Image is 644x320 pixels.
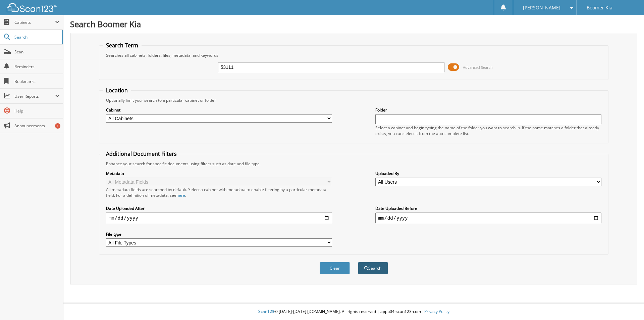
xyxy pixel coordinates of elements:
[375,213,601,223] input: end
[14,108,60,114] span: Help
[424,309,449,314] a: Privacy Policy
[14,93,55,99] span: User Reports
[106,205,332,211] label: Date Uploaded After
[14,79,60,84] span: Bookmarks
[375,107,601,113] label: Folder
[258,309,274,314] span: Scan123
[14,123,60,129] span: Announcements
[14,34,59,40] span: Search
[106,231,332,237] label: File type
[103,52,605,58] div: Searches all cabinets, folders, files, metadata, and keywords
[14,49,60,55] span: Scan
[103,150,180,157] legend: Additional Document Filters
[358,262,388,274] button: Search
[103,42,142,49] legend: Search Term
[106,213,332,223] input: start
[106,171,332,176] label: Metadata
[55,123,60,129] div: 1
[375,171,601,176] label: Uploaded By
[14,64,60,70] span: Reminders
[103,161,605,167] div: Enhance your search for specific documents using filters such as date and file type.
[375,125,601,136] div: Select a cabinet and begin typing the name of the folder you want to search in. If the name match...
[587,6,612,10] span: Boomer Kia
[7,3,57,12] img: scan123-logo-white.svg
[463,65,493,70] span: Advanced Search
[523,6,560,10] span: [PERSON_NAME]
[63,304,644,320] div: © [DATE]-[DATE] [DOMAIN_NAME]. All rights reserved | appb04-scan123-com |
[106,107,332,113] label: Cabinet
[176,192,185,198] a: here
[106,187,332,198] div: All metadata fields are searched by default. Select a cabinet with metadata to enable filtering b...
[375,205,601,211] label: Date Uploaded Before
[14,19,55,25] span: Cabinets
[103,87,131,94] legend: Location
[70,18,637,30] h1: Search Boomer Kia
[320,262,350,274] button: Clear
[103,97,605,103] div: Optionally limit your search to a particular cabinet or folder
